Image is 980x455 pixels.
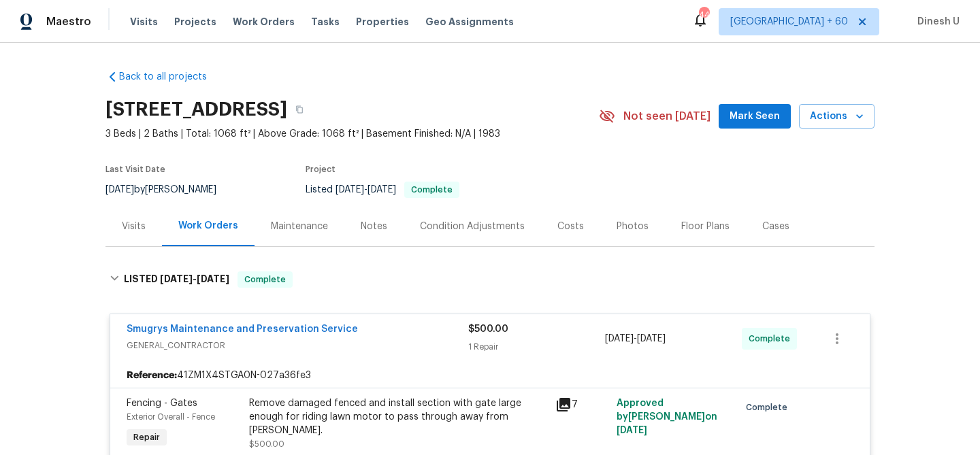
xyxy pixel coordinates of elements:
span: Approved by [PERSON_NAME] on [617,399,717,435]
span: Geo Assignments [425,15,514,29]
div: Floor Plans [681,220,730,233]
span: Not seen [DATE] [623,109,710,123]
div: LISTED [DATE]-[DATE]Complete [105,258,875,301]
span: Fencing - Gates [127,399,197,408]
div: 41ZM1X4STGA0N-027a36fe3 [110,363,870,388]
span: Visits [130,15,158,29]
span: Complete [749,332,796,346]
h2: [STREET_ADDRESS] [105,103,287,116]
span: Actions [810,108,864,125]
span: Complete [746,401,793,414]
span: - [160,274,229,284]
span: - [605,332,666,346]
span: [DATE] [105,185,134,195]
span: - [336,185,396,195]
span: [DATE] [637,334,666,343]
div: Notes [361,220,387,233]
div: 1 Repair [468,340,605,354]
span: GENERAL_CONTRACTOR [127,339,468,352]
span: [DATE] [367,185,396,195]
span: [DATE] [197,274,229,284]
span: Dinesh U [912,15,960,29]
div: Photos [617,220,649,233]
div: 7 [555,397,608,413]
span: [DATE] [336,185,364,195]
span: Project [306,165,336,173]
button: Actions [799,104,875,129]
span: Last Visit Date [105,165,165,173]
div: Condition Adjustments [420,220,525,233]
span: Complete [239,273,291,286]
span: Exterior Overall - Fence [127,413,215,421]
span: Properties [356,15,409,29]
div: Costs [557,220,584,233]
div: Maintenance [271,220,328,233]
span: [DATE] [617,426,647,435]
span: $500.00 [468,324,508,334]
span: [DATE] [605,334,634,343]
span: Repair [128,431,165,444]
span: 3 Beds | 2 Baths | Total: 1068 ft² | Above Grade: 1068 ft² | Basement Finished: N/A | 1983 [105,127,599,141]
a: Back to all projects [105,70,236,84]
span: [DATE] [160,274,193,284]
span: Complete [406,186,458,194]
a: Smugrys Maintenance and Preservation Service [127,324,358,334]
span: Work Orders [233,15,295,29]
span: [GEOGRAPHIC_DATA] + 60 [730,15,848,29]
span: Tasks [311,17,340,27]
div: Cases [762,220,789,233]
div: by [PERSON_NAME] [105,182,233,198]
span: Listed [306,185,459,195]
div: 449 [699,8,708,22]
span: Maestro [46,15,91,29]
span: Projects [174,15,216,29]
h6: LISTED [124,271,229,288]
div: Visits [122,220,146,233]
b: Reference: [127,369,177,382]
div: Work Orders [178,219,238,233]
span: Mark Seen [730,108,780,125]
button: Copy Address [287,97,312,122]
div: Remove damaged fenced and install section with gate large enough for riding lawn motor to pass th... [249,397,547,437]
span: $500.00 [249,440,284,448]
button: Mark Seen [719,104,791,129]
